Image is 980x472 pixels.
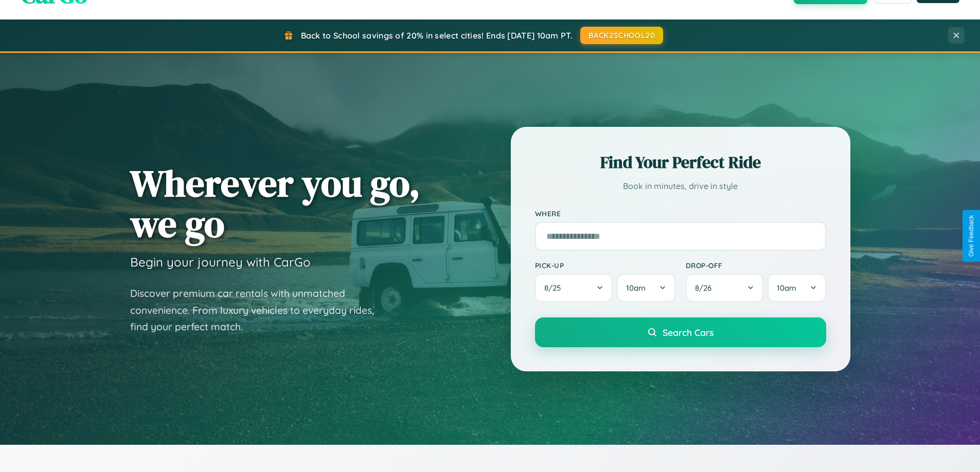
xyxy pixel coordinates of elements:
button: BACK2SCHOOL20 [580,27,663,44]
h2: Find Your Perfect Ride [535,151,826,174]
span: 8 / 26 [695,283,717,293]
span: Back to School savings of 20% in select cities! Ends [DATE] 10am PT. [301,30,573,41]
label: Where [535,209,826,218]
span: Search Cars [663,327,714,338]
span: 10am [777,283,796,293]
div: Give Feedback [968,215,975,257]
h1: Wherever you go, we go [130,163,420,244]
span: 8 / 25 [544,283,566,293]
h3: Begin your journey with CarGo [130,254,311,270]
button: 8/25 [535,274,613,302]
p: Book in minutes, drive in style [535,179,826,194]
span: 10am [626,283,646,293]
button: Search Cars [535,317,826,347]
label: Drop-off [686,261,826,270]
button: 10am [617,274,675,302]
label: Pick-up [535,261,675,270]
p: Discover premium car rentals with unmatched convenience. From luxury vehicles to everyday rides, ... [130,285,387,335]
button: 8/26 [686,274,764,302]
button: 10am [768,274,826,302]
